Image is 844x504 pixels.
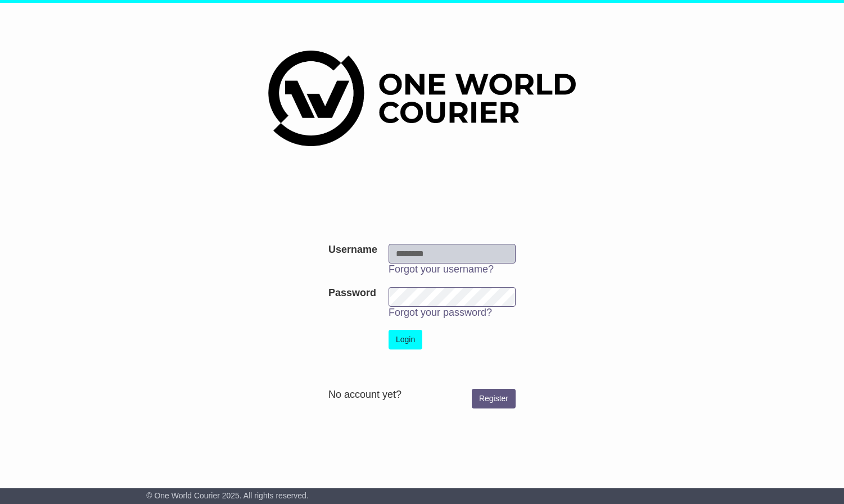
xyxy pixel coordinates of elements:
[389,330,422,349] button: Login
[328,244,377,256] label: Username
[389,307,492,318] a: Forgot your password?
[328,389,516,401] div: No account yet?
[268,51,575,146] img: One World
[472,389,516,408] a: Register
[146,491,309,500] span: © One World Courier 2025. All rights reserved.
[328,287,376,299] label: Password
[389,264,494,275] a: Forgot your username?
